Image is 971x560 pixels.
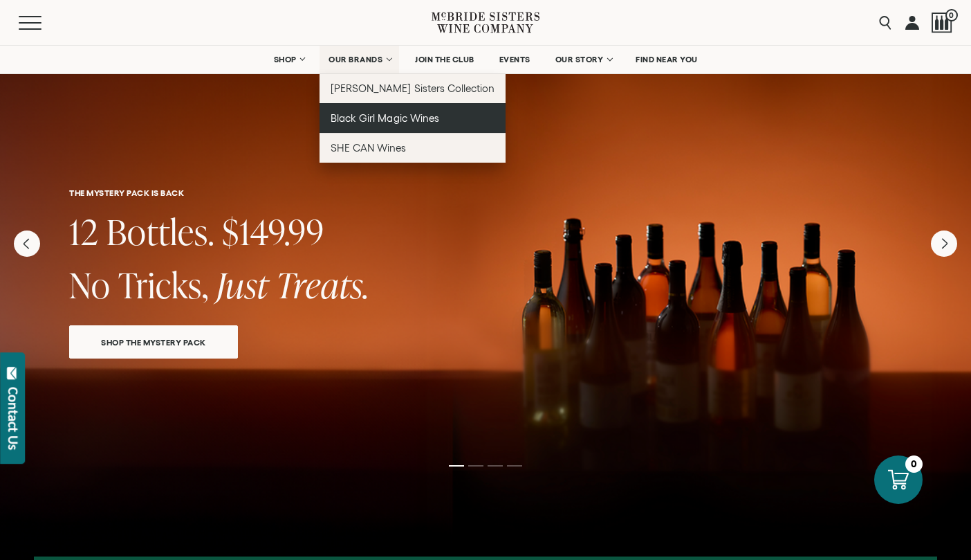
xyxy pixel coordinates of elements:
span: JOIN THE CLUB [415,55,474,64]
a: Black Girl Magic Wines [320,103,506,133]
a: SHE CAN Wines [320,133,506,163]
span: No [69,261,111,309]
span: Tricks, [118,261,209,309]
a: SHOP [264,46,313,73]
h6: THE MYSTERY PACK IS BACK [69,188,902,197]
li: Page dot 1 [449,465,464,467]
a: JOIN THE CLUB [406,46,483,73]
span: SHOP [273,55,297,64]
a: FIND NEAR YOU [627,46,707,73]
div: Contact Us [6,387,20,450]
li: Page dot 3 [488,465,503,467]
span: SHOP THE MYSTERY PACK [77,334,230,350]
a: OUR STORY [546,46,620,73]
a: OUR BRANDS [320,46,399,73]
span: Treats. [276,261,369,309]
button: Next [931,231,957,257]
span: OUR STORY [555,55,604,64]
span: EVENTS [499,55,530,64]
button: Mobile Menu Trigger [19,16,68,30]
a: EVENTS [490,46,539,73]
li: Page dot 4 [507,465,522,467]
span: $149.99 [222,208,324,255]
span: 0 [945,9,958,21]
a: [PERSON_NAME] Sisters Collection [320,73,506,103]
button: Previous [14,231,40,257]
li: Page dot 2 [468,465,483,467]
span: Bottles. [107,208,214,255]
a: SHOP THE MYSTERY PACK [69,325,238,359]
span: FIND NEAR YOU [636,55,698,64]
div: 0 [905,455,923,473]
span: Black Girl Magic Wines [331,112,438,124]
span: [PERSON_NAME] Sisters Collection [331,82,494,94]
span: OUR BRANDS [329,55,382,64]
span: Just [216,261,268,309]
span: 12 [69,208,99,255]
span: SHE CAN Wines [331,142,406,154]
